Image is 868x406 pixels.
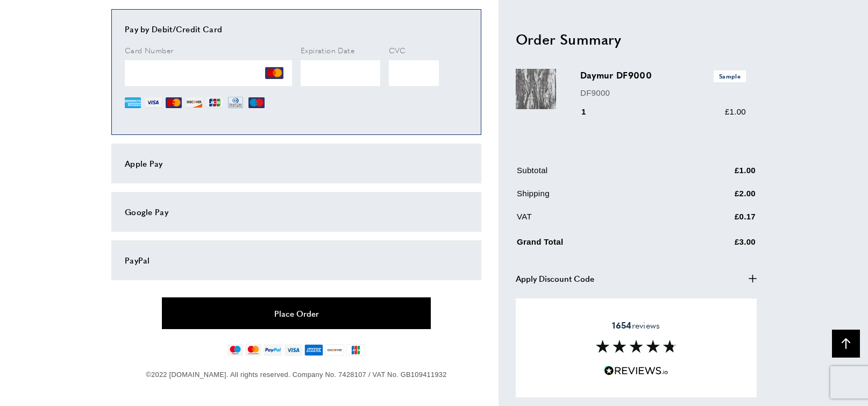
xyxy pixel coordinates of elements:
img: visa [284,344,302,356]
td: Shipping [517,187,680,208]
div: 1 [580,105,601,118]
strong: 1654 [612,319,631,331]
td: £1.00 [681,164,756,185]
img: paypal [264,344,282,356]
div: Pay by Debit/Credit Card [125,23,468,35]
span: Expiration Date [301,45,354,55]
p: DF9000 [580,86,746,99]
span: Apply Discount Code [516,272,594,284]
img: Reviews section [596,340,677,353]
iframe: Secure Credit Card Frame - Credit Card Number [125,60,292,86]
td: VAT [517,210,680,231]
img: MC.png [265,64,283,82]
div: Google Pay [125,205,468,218]
span: Apply Order Comment [516,295,601,308]
button: Place Order [162,297,431,329]
td: Grand Total [517,233,680,257]
img: mastercard [245,344,261,356]
img: Reviews.io 5 stars [604,366,668,376]
h2: Order Summary [516,29,757,48]
img: DN.png [227,95,244,111]
img: MI.png [248,95,265,111]
span: CVC [389,45,406,55]
iframe: Secure Credit Card Frame - Expiration Date [301,60,380,86]
img: JCB.png [207,95,223,111]
span: Sample [714,70,746,82]
img: AE.png [125,95,141,111]
div: PayPal [125,254,468,267]
img: VI.png [145,95,161,111]
div: Apple Pay [125,157,468,170]
iframe: Secure Credit Card Frame - CVV [389,60,439,86]
td: £2.00 [681,187,756,208]
td: £0.17 [681,210,756,231]
img: jcb [346,344,365,356]
span: ©2022 [DOMAIN_NAME]. All rights reserved. Company No. 7428107 / VAT No. GB109411932 [146,371,446,379]
span: £1.00 [725,107,746,116]
td: Subtotal [517,164,680,185]
img: maestro [227,344,243,356]
img: Daymur DF9000 [516,69,556,109]
img: MC.png [166,95,182,111]
img: DI.png [186,95,202,111]
h3: Daymur DF9000 [580,69,746,82]
img: discover [325,344,344,356]
td: £3.00 [681,233,756,257]
span: reviews [612,320,660,331]
span: Card Number [125,45,173,55]
img: american-express [304,344,323,356]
